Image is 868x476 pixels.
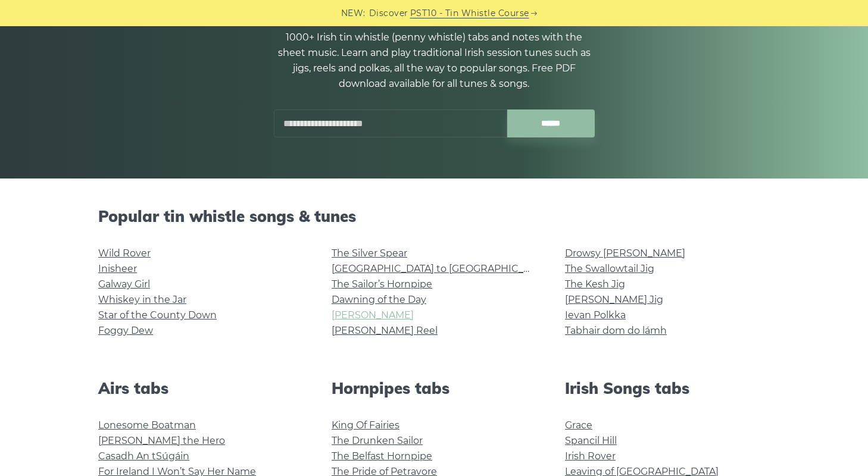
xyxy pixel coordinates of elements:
a: Dawning of the Day [332,294,426,305]
a: Irish Rover [565,450,616,462]
p: 1000+ Irish tin whistle (penny whistle) tabs and notes with the sheet music. Learn and play tradi... [273,30,595,92]
a: Galway Girl [98,278,150,290]
a: King Of Fairies [332,419,399,431]
h2: Hornpipes tabs [332,379,536,397]
a: [GEOGRAPHIC_DATA] to [GEOGRAPHIC_DATA] [332,263,551,274]
a: Lonesome Boatman [98,419,196,431]
a: Ievan Polkka [565,309,626,321]
a: The Sailor’s Hornpipe [332,278,432,290]
a: [PERSON_NAME] the Hero [98,435,225,446]
a: [PERSON_NAME] Jig [565,294,663,305]
a: The Kesh Jig [565,278,625,290]
a: Foggy Dew [98,325,153,336]
a: The Belfast Hornpipe [332,450,432,462]
a: PST10 - Tin Whistle Course [410,7,529,20]
a: Spancil Hill [565,435,617,446]
a: Wild Rover [98,248,151,259]
span: Discover [369,7,408,20]
h2: Popular tin whistle songs & tunes [98,207,770,226]
span: NEW: [341,7,366,20]
a: The Silver Spear [332,248,407,259]
a: Grace [565,419,592,431]
a: Casadh An tSúgáin [98,450,189,462]
a: The Drunken Sailor [332,435,423,446]
a: Inisheer [98,263,137,274]
a: [PERSON_NAME] Reel [332,325,438,336]
h2: Irish Songs tabs [565,379,770,397]
h2: Airs tabs [98,379,303,397]
a: Whiskey in the Jar [98,294,186,305]
a: Tabhair dom do lámh [565,325,667,336]
a: [PERSON_NAME] [332,309,414,321]
a: Star of the County Down [98,309,217,321]
a: Drowsy [PERSON_NAME] [565,248,685,259]
a: The Swallowtail Jig [565,263,654,274]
